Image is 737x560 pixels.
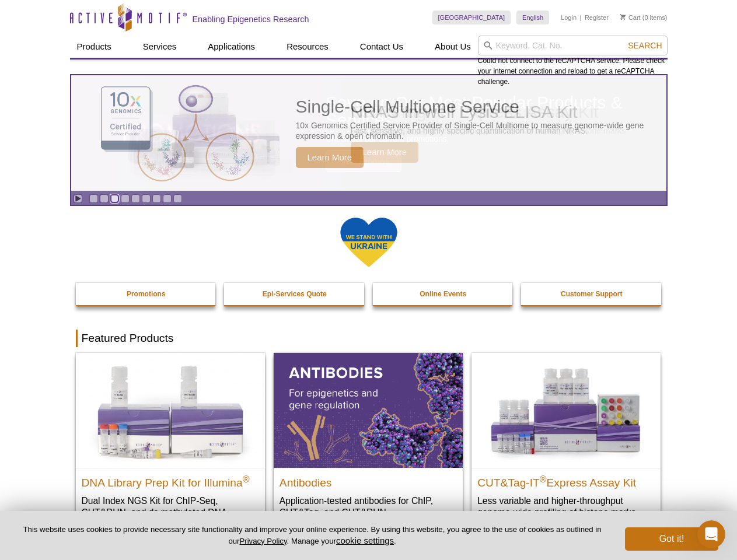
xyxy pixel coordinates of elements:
[90,80,265,187] img: Single-Cell Multiome Service
[432,10,511,24] a: [GEOGRAPHIC_DATA]
[201,36,262,58] a: Applications
[110,194,119,203] a: Go to slide 3
[516,10,549,24] a: English
[280,471,457,489] h2: Antibodies
[471,353,661,530] a: CUT&Tag-IT® Express Assay Kit CUT&Tag-IT®Express Assay Kit Less variable and higher-throughput ge...
[76,353,265,467] img: DNA Library Prep Kit for Illumina
[163,194,172,203] a: Go to slide 8
[136,36,184,58] a: Services
[71,75,666,191] article: Single-Cell Multiome Service
[74,194,82,203] a: Toggle autoplay
[296,120,661,141] p: 10x Genomics Certified Service Provider of Single-Cell Multiome to measure genome-wide gene expre...
[173,194,182,203] a: Go to slide 9
[296,147,364,168] span: Learn More
[478,36,668,87] div: Could not connect to the reCAPTCHA service. Please check your internet connection and reload to g...
[620,13,641,22] a: Cart
[127,290,166,298] strong: Promotions
[89,194,98,203] a: Go to slide 1
[521,283,662,305] a: Customer Support
[620,14,626,20] img: Your Cart
[697,520,725,548] iframe: Intercom live chat
[82,495,259,530] p: Dual Index NGS Kit for ChIP-Seq, CUT&RUN, and ds methylated DNA assays.
[100,194,109,203] a: Go to slide 2
[71,75,666,191] a: Single-Cell Multiome Service Single-Cell Multiome Service 10x Genomics Certified Service Provider...
[76,283,217,305] a: Promotions
[428,36,478,58] a: About Us
[373,283,514,305] a: Online Events
[121,194,130,203] a: Go to slide 4
[628,41,662,50] span: Search
[76,353,265,541] a: DNA Library Prep Kit for Illumina DNA Library Prep Kit for Illumina® Dual Index NGS Kit for ChIP-...
[274,353,463,467] img: All Antibodies
[624,40,665,51] button: Search
[585,13,609,22] a: Register
[142,194,151,203] a: Go to slide 6
[478,36,668,55] input: Keyword, Cat. No.
[477,471,655,489] h2: CUT&Tag-IT Express Assay Kit
[580,10,582,24] li: |
[540,474,547,484] sup: ®
[239,537,287,545] a: Privacy Policy
[620,10,668,24] li: (0 items)
[353,36,410,58] a: Contact Us
[296,98,661,116] h2: Single-Cell Multiome Service
[625,527,718,551] button: Got it!
[274,353,463,530] a: All Antibodies Antibodies Application-tested antibodies for ChIP, CUT&Tag, and CUT&RUN.
[19,524,606,547] p: This website uses cookies to provide necessary site functionality and improve your online experie...
[131,194,140,203] a: Go to slide 5
[340,216,398,268] img: We Stand With Ukraine
[243,474,250,484] sup: ®
[76,330,662,347] h2: Featured Products
[561,13,577,22] a: Login
[193,14,309,24] h2: Enabling Epigenetics Research
[280,36,336,58] a: Resources
[336,535,394,545] button: cookie settings
[152,194,161,203] a: Go to slide 7
[70,36,118,58] a: Products
[561,290,622,298] strong: Customer Support
[224,283,365,305] a: Epi-Services Quote
[82,471,259,489] h2: DNA Library Prep Kit for Illumina
[420,290,466,298] strong: Online Events
[477,495,655,519] p: Less variable and higher-throughput genome-wide profiling of histone marks​.
[263,290,327,298] strong: Epi-Services Quote
[280,495,457,519] p: Application-tested antibodies for ChIP, CUT&Tag, and CUT&RUN.
[471,353,661,467] img: CUT&Tag-IT® Express Assay Kit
